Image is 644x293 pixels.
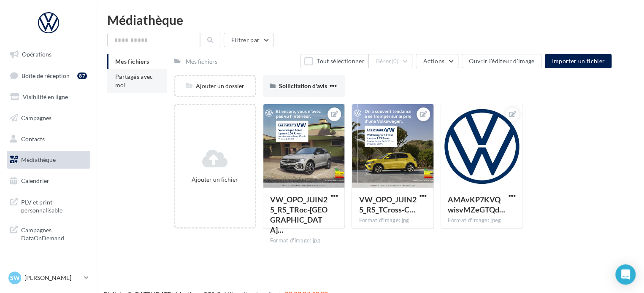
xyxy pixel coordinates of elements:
span: Calendrier [21,177,49,184]
span: SW [10,274,20,282]
span: VW_OPO_JUIN25_RS_TCross-CARRE [359,195,416,214]
a: PLV et print personnalisable [5,193,92,218]
div: 87 [77,73,87,79]
span: Contacts [21,135,45,142]
div: Mes fichiers [186,57,217,66]
button: Filtrer par [224,33,273,47]
button: Actions [416,54,458,68]
span: Boîte de réception [22,72,70,79]
a: SW [PERSON_NAME] [7,270,90,286]
span: Mes fichiers [115,58,149,65]
a: Visibilité en ligne [5,88,92,106]
button: Ouvrir l'éditeur d'image [462,54,541,68]
a: Calendrier [5,172,92,190]
span: Opérations [22,51,51,58]
span: Actions [423,57,444,65]
a: Médiathèque [5,151,92,169]
a: Boîte de réception87 [5,67,92,85]
span: Visibilité en ligne [23,93,68,100]
button: Tout sélectionner [300,54,368,68]
div: Ajouter un fichier [179,175,252,184]
div: Ajouter un dossier [175,82,255,90]
a: Contacts [5,130,92,148]
span: VW_OPO_JUIN25_RS_TRoc-CARRE [270,195,327,234]
span: Importer un fichier [552,57,605,65]
button: Gérer(0) [368,54,413,68]
span: Sollicitation d'avis [279,82,327,89]
a: Campagnes DataOnDemand [5,221,92,246]
span: Partagés avec moi [115,73,153,89]
div: Format d'image: jpg [270,237,338,245]
div: Format d'image: jpeg [448,217,516,224]
span: PLV et print personnalisable [21,196,87,215]
span: Médiathèque [21,156,56,163]
span: AMAvKP7KVQwisvMZeGTQd5RgUlrIbThAKCB5lvT5DL0rLk-AdjSAMc9eQFrKb5X6ENhyy0kW9vnWW0x0pw=s0 [448,195,505,214]
a: Opérations [5,46,92,63]
div: Format d'image: jpg [359,217,427,224]
span: Campagnes [21,114,51,121]
a: Campagnes [5,109,92,127]
button: Importer un fichier [545,54,612,68]
p: [PERSON_NAME] [24,274,81,282]
span: (0) [392,58,399,65]
div: Médiathèque [107,13,634,26]
div: Open Intercom Messenger [615,264,636,285]
span: Campagnes DataOnDemand [21,224,87,242]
